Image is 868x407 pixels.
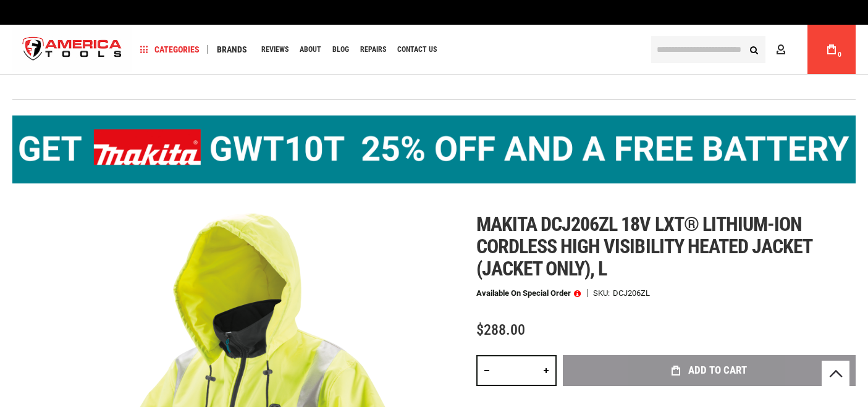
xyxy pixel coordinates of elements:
img: BOGO: Buy the Makita® XGT IMpact Wrench (GWT10T), get the BL4040 4ah Battery FREE! [12,115,856,183]
span: Contact Us [397,46,437,53]
a: About [294,41,327,58]
span: 0 [838,51,841,58]
a: Contact Us [392,41,442,58]
button: Search [742,38,765,61]
span: Blog [332,46,349,53]
span: Repairs [360,46,386,53]
span: Reviews [261,46,289,53]
a: Categories [135,41,205,58]
img: America Tools [12,27,132,73]
span: Brands [217,45,247,54]
a: Blog [327,41,355,58]
a: Reviews [256,41,294,58]
a: Repairs [355,41,392,58]
span: About [300,46,321,53]
div: DCJ206ZL [613,289,650,297]
a: Brands [211,41,253,58]
a: 0 [820,25,843,74]
strong: SKU [593,289,613,297]
span: Categories [140,45,200,54]
a: store logo [12,27,132,73]
p: Available on Special Order [476,289,581,298]
span: $288.00 [476,321,525,338]
span: Makita dcj206zl 18v lxt® lithium-ion cordless high visibility heated jacket (jacket only), l [476,212,812,280]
